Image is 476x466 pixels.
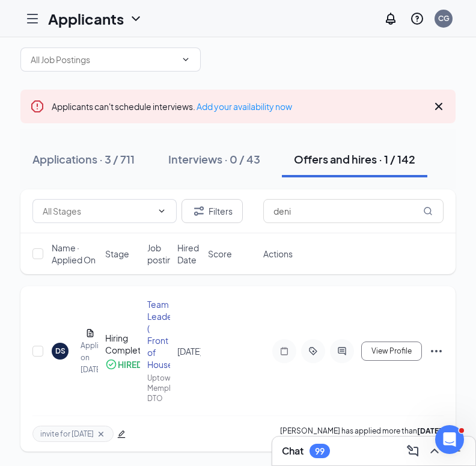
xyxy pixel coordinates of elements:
[105,332,140,356] div: Hiring Complete
[118,358,142,370] div: HIRED
[438,13,450,23] div: CG
[423,206,433,216] svg: MagnifyingGlass
[157,206,166,216] svg: ChevronDown
[168,152,260,167] div: Interviews · 0 / 43
[181,55,191,64] svg: ChevronDown
[85,328,95,338] svg: Document
[177,346,203,357] span: [DATE]
[306,346,320,356] svg: ActiveTag
[52,101,292,112] span: Applicants can't schedule interviews.
[147,373,171,403] div: Uptown Memphis DTO
[40,429,94,439] span: invite for [DATE]
[30,99,44,114] svg: Error
[55,346,66,356] div: DS
[208,248,232,260] span: Score
[117,430,126,438] span: edit
[403,441,423,461] button: ComposeMessage
[31,53,176,66] input: All Job Postings
[277,346,291,356] svg: Note
[263,248,293,260] span: Actions
[429,344,444,358] svg: Ellipses
[410,11,424,26] svg: QuestionInfo
[282,444,304,458] h3: Chat
[294,152,415,167] div: Offers and hires · 1 / 142
[425,441,444,461] button: ChevronUp
[105,358,117,370] svg: CheckmarkCircle
[52,242,98,266] span: Name · Applied On
[147,242,177,266] span: Job posting
[371,347,412,355] span: View Profile
[197,101,292,112] a: Add your availability now
[32,152,135,167] div: Applications · 3 / 711
[427,444,442,458] svg: ChevronUp
[335,346,349,356] svg: ActiveChat
[192,204,206,218] svg: Filter
[96,429,106,439] svg: Cross
[435,425,464,454] iframe: Intercom live chat
[177,242,201,266] span: Hired Date
[417,426,442,435] b: [DATE]
[432,99,446,114] svg: Cross
[129,11,143,26] svg: ChevronDown
[25,11,40,26] svg: Hamburger
[280,426,444,442] p: [PERSON_NAME] has applied more than .
[383,11,398,26] svg: Notifications
[43,204,152,218] input: All Stages
[48,8,124,29] h1: Applicants
[406,444,420,458] svg: ComposeMessage
[147,298,171,370] div: Team Leader ( Front of House)
[361,342,422,361] button: View Profile
[315,446,325,456] div: 99
[105,248,129,260] span: Stage
[182,199,243,223] button: Filter Filters
[263,199,444,223] input: Search in offers and hires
